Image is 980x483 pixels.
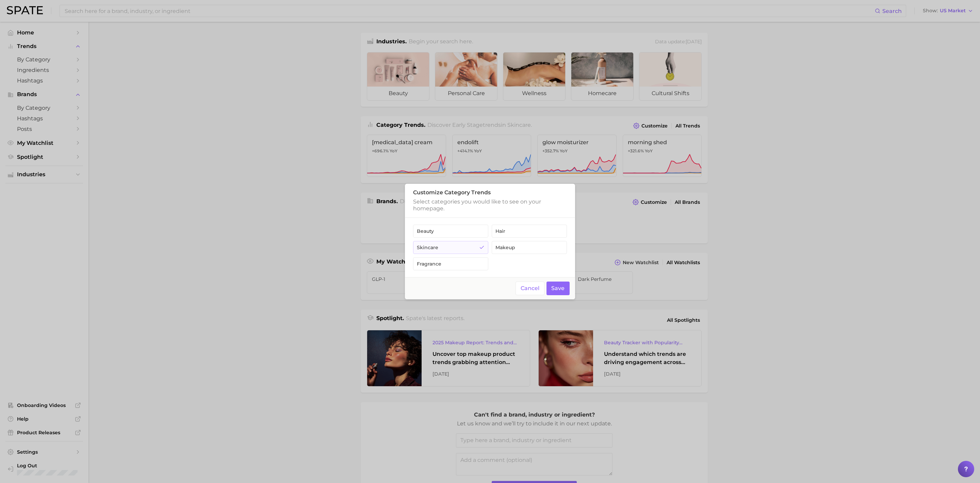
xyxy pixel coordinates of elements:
[546,282,570,296] button: Save
[413,189,567,196] h2: Customize category trends
[492,225,567,238] button: hair
[516,282,544,296] button: Cancel
[413,241,488,254] button: skincare
[413,198,567,212] p: Select categories you would like to see on your homepage.
[413,257,488,270] button: fragrance
[492,241,567,254] button: makeup
[413,225,488,238] button: beauty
